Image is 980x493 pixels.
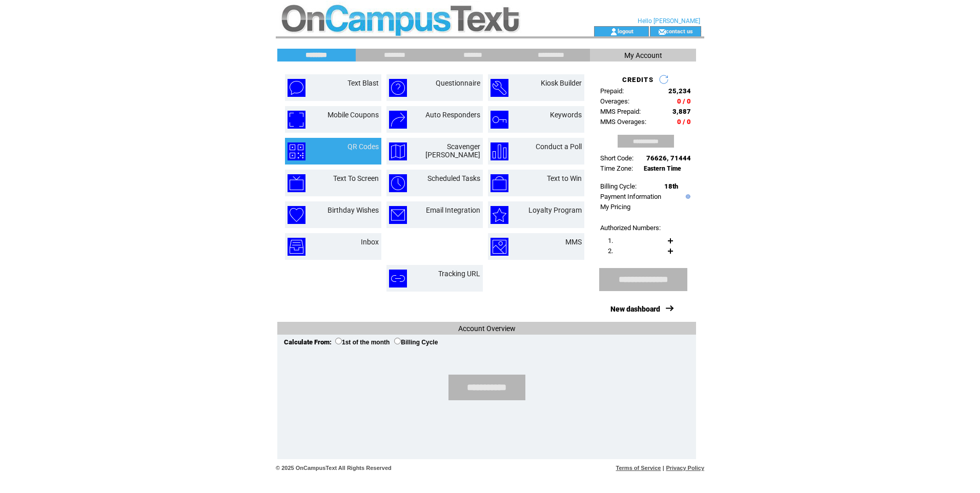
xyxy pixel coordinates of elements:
a: contact us [666,28,693,34]
span: Account Overview [458,324,516,333]
a: Terms of Service [616,465,661,471]
span: 2. [608,247,613,255]
a: Questionnaire [436,79,480,87]
a: Loyalty Program [528,206,582,214]
a: Email Integration [426,206,480,214]
img: auto-responders.png [389,111,407,129]
span: Calculate From: [284,338,332,346]
span: © 2025 OnCampusText All Rights Reserved [276,465,392,471]
span: 76626, 71444 [646,154,691,162]
span: 1. [608,237,613,244]
span: MMS Overages: [600,118,646,126]
span: 3,887 [672,108,691,115]
a: Privacy Policy [666,465,704,471]
a: Text to Win [547,174,582,182]
label: Billing Cycle [394,339,438,346]
span: 0 / 0 [677,97,691,105]
img: birthday-wishes.png [288,206,305,224]
img: text-to-win.png [491,174,508,192]
label: 1st of the month [335,339,390,346]
a: Tracking URL [438,270,480,278]
img: kiosk-builder.png [491,79,508,97]
span: Overages: [600,97,629,105]
span: Authorized Numbers: [600,224,661,232]
span: 25,234 [668,87,691,95]
img: mms.png [491,238,508,256]
a: Scheduled Tasks [427,174,480,182]
span: Short Code: [600,154,634,162]
img: conduct-a-poll.png [491,142,508,160]
a: Auto Responders [425,111,480,119]
img: text-blast.png [288,79,305,97]
a: Text To Screen [333,174,379,182]
img: email-integration.png [389,206,407,224]
img: account_icon.gif [610,28,618,36]
span: My Account [624,51,662,59]
a: New dashboard [610,305,660,313]
a: My Pricing [600,203,630,211]
span: Hello [PERSON_NAME] [638,17,700,25]
a: Birthday Wishes [328,206,379,214]
span: CREDITS [622,76,654,84]
input: 1st of the month [335,338,342,344]
img: keywords.png [491,111,508,129]
a: Conduct a Poll [536,142,582,151]
span: Prepaid: [600,87,624,95]
span: Eastern Time [644,165,681,172]
span: | [663,465,664,471]
a: logout [618,28,634,34]
span: Billing Cycle: [600,182,637,190]
a: QR Codes [348,142,379,151]
span: MMS Prepaid: [600,108,641,115]
a: Mobile Coupons [328,111,379,119]
img: mobile-coupons.png [288,111,305,129]
span: 0 / 0 [677,118,691,126]
img: tracking-url.png [389,270,407,287]
a: Text Blast [348,79,379,87]
span: 18th [664,182,678,190]
a: MMS [565,238,582,246]
img: contact_us_icon.gif [658,28,666,36]
img: help.gif [683,194,690,199]
input: Billing Cycle [394,338,401,344]
a: Scavenger [PERSON_NAME] [425,142,480,159]
img: loyalty-program.png [491,206,508,224]
a: Keywords [550,111,582,119]
a: Payment Information [600,193,661,200]
img: scheduled-tasks.png [389,174,407,192]
span: Time Zone: [600,165,633,172]
img: questionnaire.png [389,79,407,97]
img: inbox.png [288,238,305,256]
img: qr-codes.png [288,142,305,160]
img: scavenger-hunt.png [389,142,407,160]
a: Kiosk Builder [541,79,582,87]
img: text-to-screen.png [288,174,305,192]
a: Inbox [361,238,379,246]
